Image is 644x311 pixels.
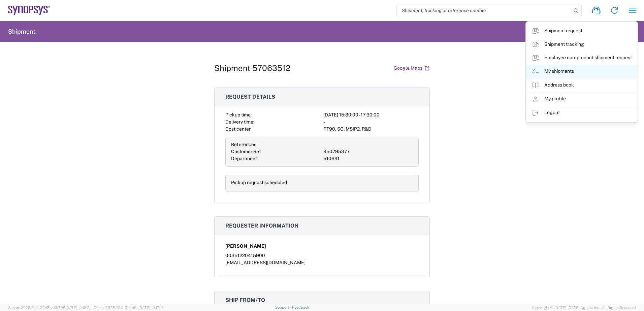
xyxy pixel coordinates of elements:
span: Server: 2025.20.0-32d5ea39505 [8,306,91,310]
span: Pickup request scheduled [231,180,287,185]
a: Shipment tracking [526,38,637,51]
div: 00351220415900 [225,252,419,259]
a: Shipment request [526,24,637,38]
div: [EMAIL_ADDRESS][DOMAIN_NAME] [225,259,419,266]
span: Request details [225,94,275,100]
span: [DATE] 10:18:31 [65,306,91,310]
a: Employee non-product shipment request [526,51,637,65]
span: Copyright © [DATE]-[DATE] Agistix Inc., All Rights Reserved [532,305,636,311]
a: My profile [526,92,637,106]
div: 510691 [323,155,413,162]
span: Requester information [225,222,299,229]
div: 950795377 [323,148,413,155]
a: Support [275,305,292,309]
span: Ship from/to [225,297,265,303]
span: [PERSON_NAME] [225,243,266,250]
div: [DATE] 15:30:00 - 17:30:00 [323,111,419,118]
a: Google Maps [393,62,430,74]
span: Pickup time: [225,112,252,117]
h1: Shipment 57063512 [214,63,290,73]
span: [DATE] 10:17:12 [138,306,164,310]
div: Customer Ref [231,148,321,155]
span: Client: 2025.20.0-314a16e [94,306,164,310]
h2: Shipment [8,28,35,36]
span: Cost center [225,126,251,132]
span: Delivery time: [225,119,254,125]
a: Address book [526,78,637,92]
a: Feedback [292,305,309,309]
div: Department [231,155,321,162]
a: Logout [526,106,637,119]
div: PT90, SG, MSIP2, R&D [323,126,419,133]
span: References [231,142,256,147]
div: - [323,118,419,126]
input: Shipment, tracking or reference number [397,4,571,17]
a: My shipments [526,65,637,78]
